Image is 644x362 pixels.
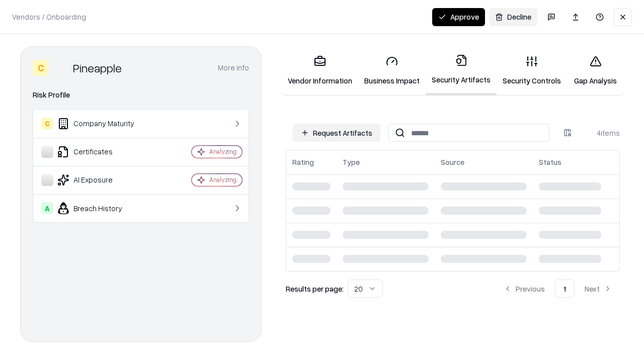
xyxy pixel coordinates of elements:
[496,280,620,298] nav: pagination
[41,118,162,130] div: Company Maturity
[209,175,236,184] div: Analyzing
[282,47,358,94] a: Vendor Information
[292,157,314,167] div: Rating
[41,118,53,130] div: C
[441,157,464,167] div: Source
[12,12,86,22] p: Vendors / Onboarding
[41,202,162,214] div: Breach History
[358,47,426,94] a: Business Impact
[286,284,344,294] p: Results per page:
[567,47,624,94] a: Gap Analysis
[426,46,497,95] a: Security Artifacts
[33,89,249,101] div: Risk Profile
[53,60,69,76] img: Pineapple
[293,124,380,142] button: Request Artifacts
[432,8,485,26] button: Approve
[218,59,249,77] button: More info
[41,202,53,214] div: A
[497,47,567,94] a: Security Controls
[539,157,561,167] div: Status
[33,60,49,76] div: C
[580,128,620,138] div: 4 items
[41,146,162,158] div: Certificates
[343,157,360,167] div: Type
[73,60,122,76] div: Pineapple
[209,147,236,156] div: Analyzing
[489,8,537,26] button: Decline
[555,280,575,298] button: 1
[41,174,162,186] div: AI Exposure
